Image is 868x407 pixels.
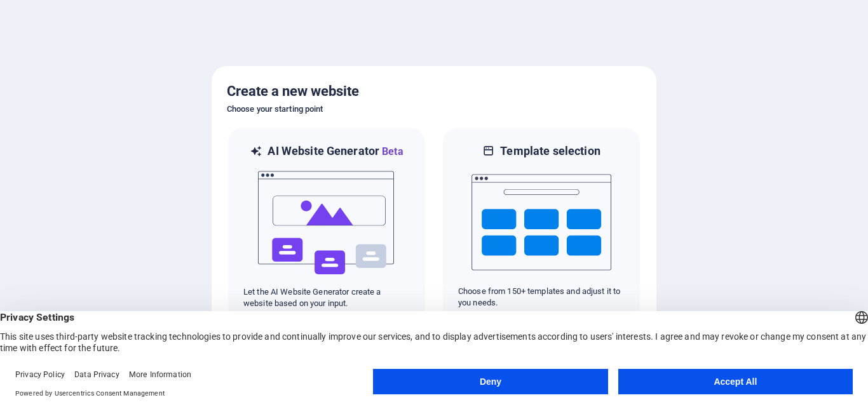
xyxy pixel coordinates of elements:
p: Choose from 150+ templates and adjust it to you needs. [458,286,625,309]
img: ai [257,159,397,286]
div: AI Website GeneratorBetaaiLet the AI Website Generator create a website based on your input. [227,127,426,326]
h6: Template selection [500,143,600,159]
div: Template selectionChoose from 150+ templates and adjust it to you needs. [442,127,641,326]
h6: Choose your starting point [227,102,641,117]
span: Beta [379,145,403,157]
h5: Create a new website [227,81,641,102]
p: Let the AI Website Generator create a website based on your input. [243,286,410,309]
h6: AI Website Generator [268,143,403,159]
